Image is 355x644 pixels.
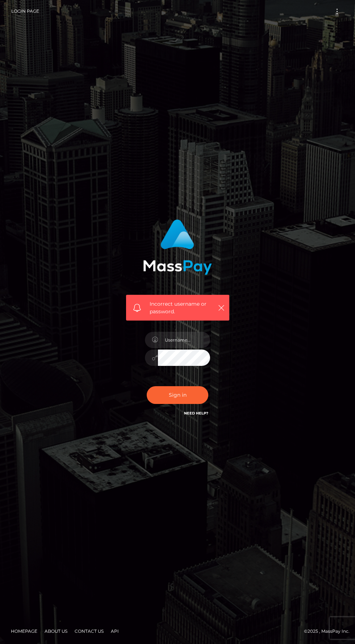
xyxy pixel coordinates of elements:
a: Homepage [8,626,40,637]
a: API [108,626,122,637]
input: Username... [158,332,210,348]
button: Sign in [147,386,208,404]
button: Toggle navigation [330,7,344,16]
span: Incorrect username or password. [150,300,214,315]
a: Login Page [11,4,39,19]
div: © 2025 , MassPay Inc. [5,627,350,635]
a: Contact Us [72,626,106,637]
a: Need Help? [184,411,208,416]
img: MassPay Login [143,219,212,275]
a: About Us [42,626,70,637]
